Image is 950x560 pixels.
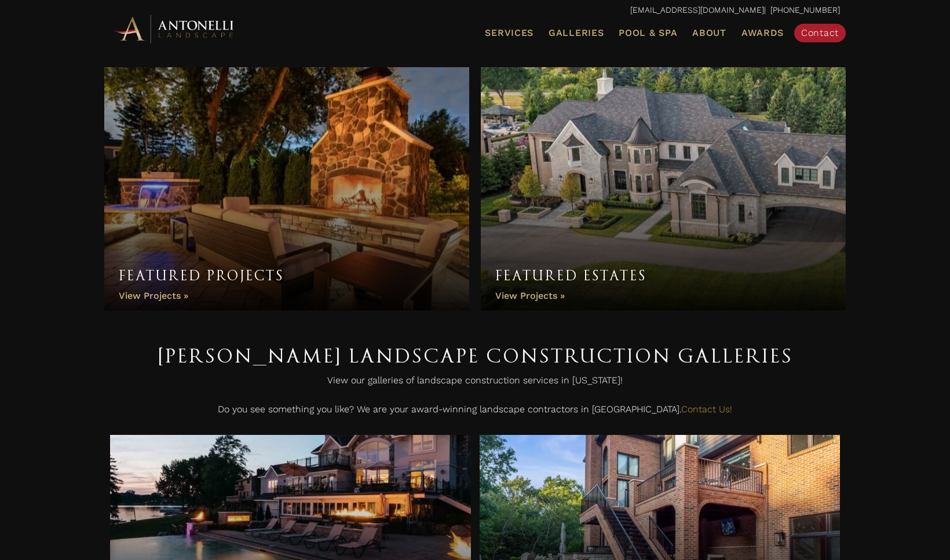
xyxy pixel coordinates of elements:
a: Galleries [544,25,608,41]
p: | [PHONE_NUMBER] [110,3,840,18]
p: View our galleries of landscape construction services in [US_STATE]! [110,372,840,395]
span: Awards [741,27,784,38]
span: Galleries [549,27,604,38]
a: About [688,25,731,41]
a: Contact Us! [681,404,732,415]
a: Pool & Spa [614,25,682,41]
span: Services [485,28,534,38]
span: Contact [801,27,839,38]
h1: [PERSON_NAME] Landscape Construction Galleries [110,339,840,372]
span: Pool & Spa [619,27,677,38]
p: Do you see something you like? We are your award-winning landscape contractors in [GEOGRAPHIC_DATA]. [110,401,840,424]
a: Services [480,25,538,41]
a: Contact [794,24,846,42]
span: About [692,28,726,38]
img: Antonelli Horizontal Logo [110,13,237,45]
a: [EMAIL_ADDRESS][DOMAIN_NAME] [630,5,764,14]
a: Awards [737,25,788,41]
